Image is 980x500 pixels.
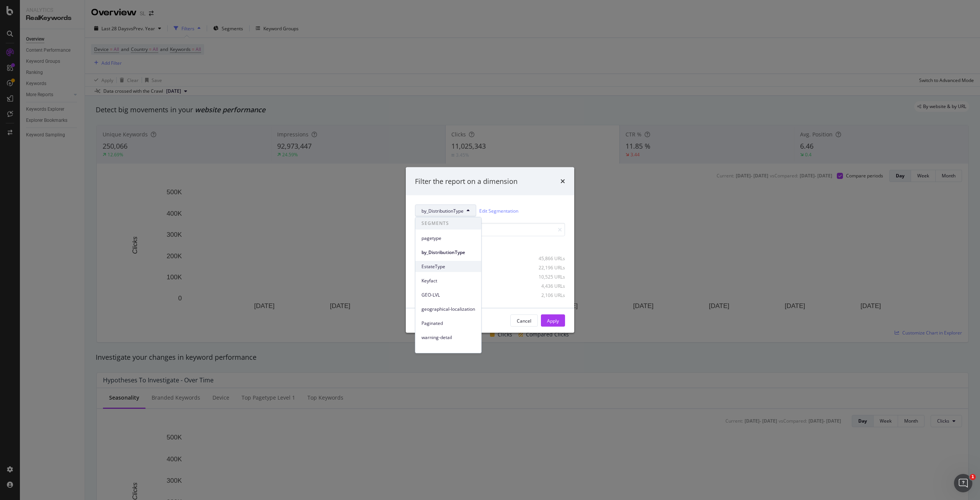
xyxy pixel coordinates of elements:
button: Cancel [510,315,538,327]
span: warning-detail [421,334,475,341]
div: 22,196 URLs [528,264,565,270]
div: modal [406,167,574,333]
div: Cancel [517,317,531,324]
button: Apply [541,315,565,327]
iframe: Intercom live chat [954,474,972,492]
div: Filter the report on a dimension [415,176,518,186]
div: 45,866 URLs [528,255,565,261]
div: 2,106 URLs [528,292,565,298]
span: 1 [970,474,976,480]
input: Search [415,223,565,236]
div: times [560,176,565,186]
button: by_DistributionType [415,205,476,217]
div: 4,436 URLs [528,282,565,289]
span: Keyfact [421,277,475,284]
span: by_DistributionType [421,249,475,256]
span: EstateType [421,263,475,270]
span: GEO-LVL [421,292,475,298]
span: IDF-TOP14-ROF [421,348,475,355]
a: Edit Segmentation [479,207,518,215]
div: Apply [547,317,559,324]
span: pagetype [421,235,475,242]
span: geographical-localization [421,306,475,313]
span: Paginated [421,320,475,327]
span: SEGMENTS [415,217,481,230]
div: Select all data available [415,243,565,249]
span: by_DistributionType [421,207,464,214]
div: 10,525 URLs [528,273,565,280]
